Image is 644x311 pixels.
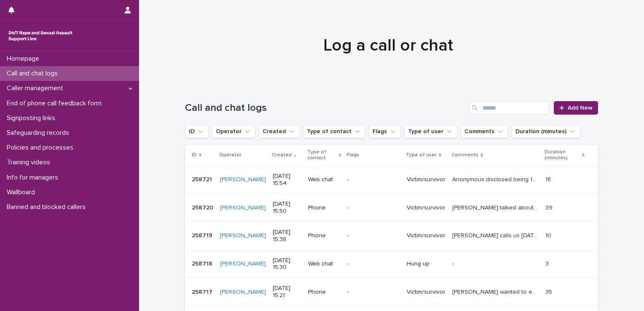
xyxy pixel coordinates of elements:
[452,203,540,212] p: John talked about films and music. He hopes to finish rehab soon and be able to pursue his intere...
[545,259,550,268] p: 3
[407,260,445,268] p: Hung up
[512,125,580,138] button: Duration (minutes)
[220,289,266,296] a: [PERSON_NAME]
[308,260,341,268] p: Web chat
[219,150,241,160] p: Operator
[220,232,266,239] a: [PERSON_NAME]
[303,125,365,138] button: Type of contact
[452,231,540,239] p: Beth calls us today saying that she was raped by someone in 1985. She need support now and Rape C...
[461,125,508,138] button: Comments
[307,147,337,163] p: Type of contact
[192,203,215,212] p: 258720
[404,125,457,138] button: Type of user
[451,150,478,160] p: Comments
[185,222,598,250] tr: 258719258719 [PERSON_NAME] [DATE] 15:38Phone-Victim/survivor[PERSON_NAME] calls us [DATE] saying ...
[192,287,214,296] p: 258717
[452,174,540,183] p: Anonymous disclosed being 17 and experienced S.V by a man who is 29years old. visitor provided th...
[212,125,255,138] button: Operator
[220,176,266,183] a: [PERSON_NAME]
[407,289,445,296] p: Victim/survivor
[185,102,465,114] h1: Call and chat logs
[407,232,445,239] p: Victim/survivor
[273,257,301,271] p: [DATE] 15:30
[3,158,57,166] p: Training videos
[185,278,598,306] tr: 258717258717 [PERSON_NAME] [DATE] 15:21Phone-Victim/survivor[PERSON_NAME] wanted to explore diffi...
[3,144,80,152] p: Policies and processes
[406,150,437,160] p: Type of user
[192,231,214,239] p: 258719
[3,114,62,122] p: Signposting links
[273,201,301,215] p: [DATE] 15:50
[308,204,341,212] p: Phone
[3,174,65,182] p: Info for managers
[545,203,554,212] p: 39
[347,260,400,268] p: -
[308,176,341,183] p: Web chat
[3,203,92,211] p: Banned and blocked callers
[347,232,400,239] p: -
[192,150,197,160] p: ID
[545,147,580,163] p: Duration (minutes)
[554,101,598,115] a: Add New
[272,150,292,160] p: Created
[7,27,74,44] img: rhQMoQhaT3yELyF149Cw
[220,260,266,268] a: [PERSON_NAME]
[452,259,456,268] p: -
[545,231,553,239] p: 10
[3,99,108,107] p: End of phone call feedback form
[347,289,400,296] p: -
[185,194,598,222] tr: 258720258720 [PERSON_NAME] [DATE] 15:50Phone-Victim/survivor[PERSON_NAME] talked about films and ...
[346,150,359,160] p: Flags
[273,285,301,299] p: [DATE] 15:21
[192,259,214,268] p: 258718
[185,166,598,194] tr: 258721258721 [PERSON_NAME] [DATE] 15:54Web chat-Victim/survivorAnonymous disclosed being 17 and e...
[407,176,445,183] p: Victim/survivor
[545,174,553,183] p: 18
[308,289,341,296] p: Phone
[3,55,46,63] p: Homepage
[185,125,209,138] button: ID
[568,105,593,111] span: Add New
[347,176,400,183] p: -
[347,204,400,212] p: -
[273,229,301,243] p: [DATE] 15:38
[259,125,300,138] button: Created
[452,287,540,296] p: Caller wanted to explore difficult feelings post flashback and information around reporting
[220,204,266,212] a: [PERSON_NAME]
[3,84,70,92] p: Caller management
[469,101,549,115] input: Search
[185,250,598,278] tr: 258718258718 [PERSON_NAME] [DATE] 15:30Web chat-Hung up-- 33
[3,188,42,196] p: Wallboard
[182,35,595,56] h1: Log a call or chat
[3,70,64,78] p: Call and chat logs
[273,173,301,187] p: [DATE] 15:54
[3,129,76,137] p: Safeguarding records
[369,125,401,138] button: Flags
[545,287,554,296] p: 35
[407,204,445,212] p: Victim/survivor
[308,232,341,239] p: Phone
[192,174,214,183] p: 258721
